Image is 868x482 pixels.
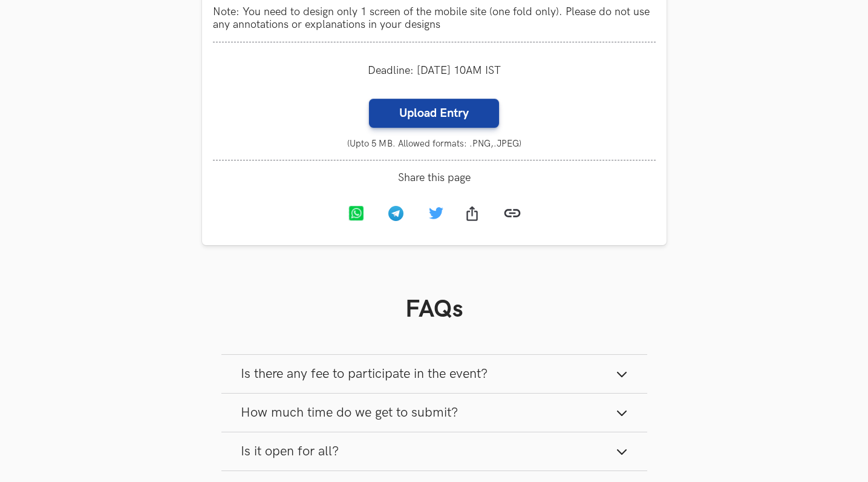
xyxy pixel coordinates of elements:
[241,366,488,382] span: Is there any fee to participate in the event?
[378,197,418,233] a: Telegram
[241,404,458,421] span: How much time do we get to submit?
[221,432,647,470] button: Is it open for all?
[213,139,656,149] small: (Upto 5 MB. Allowed formats: .PNG,.JPEG)
[388,206,403,221] img: Telegram
[221,394,647,432] button: How much time do we get to submit?
[494,195,530,234] a: Copy link
[338,197,378,233] a: Whatsapp
[348,206,364,221] img: Whatsapp
[213,171,656,184] span: Share this page
[369,99,499,128] label: Upload Entry
[466,206,477,221] img: Share
[221,355,647,393] button: Is there any fee to participate in the event?
[213,53,656,88] div: Deadline: [DATE] 10AM IST
[241,443,339,460] span: Is it open for all?
[454,197,494,233] a: Share
[221,295,647,324] h1: FAQs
